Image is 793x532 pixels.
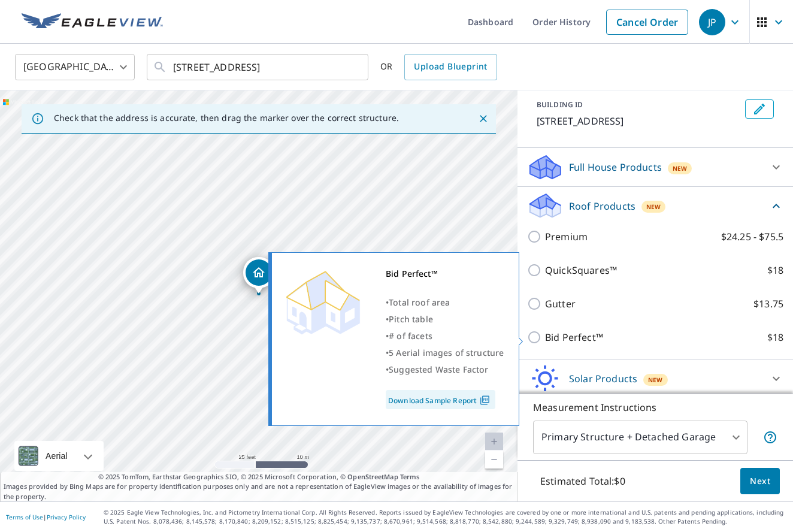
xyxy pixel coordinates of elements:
[545,330,603,344] p: Bid Perfect™
[740,468,780,495] button: Next
[745,99,774,119] button: Edit building 1
[527,153,783,182] div: Full House ProductsNew
[386,294,504,311] div: •
[569,199,635,213] p: Roof Products
[6,513,43,521] a: Terms of Use
[569,371,637,386] p: Solar Products
[569,160,662,174] p: Full House Products
[527,192,783,220] div: Roof ProductsNew
[750,474,770,489] span: Next
[15,50,135,84] div: [GEOGRAPHIC_DATA]
[386,328,504,344] div: •
[477,395,493,406] img: Pdf Icon
[527,364,783,393] div: Solar ProductsNew
[767,263,783,277] p: $18
[6,513,86,521] p: |
[389,347,504,358] span: 5 Aerial images of structure
[400,472,420,481] a: Terms
[646,202,661,211] span: New
[386,311,504,328] div: •
[389,313,433,325] span: Pitch table
[476,111,491,126] button: Close
[386,361,504,378] div: •
[104,508,787,526] p: © 2025 Eagle View Technologies, Inc. and Pictometry International Corp. All Rights Reserved. Repo...
[485,433,503,451] a: Current Level 20, Zoom In Disabled
[42,441,71,471] div: Aerial
[533,400,777,415] p: Measurement Instructions
[281,265,365,337] img: Premium
[386,265,504,282] div: Bid Perfect™
[721,229,783,244] p: $24.25 - $75.5
[485,451,503,468] a: Current Level 20, Zoom Out
[414,59,487,74] span: Upload Blueprint
[389,364,488,375] span: Suggested Waste Factor
[673,164,687,173] span: New
[545,229,588,244] p: Premium
[14,441,104,471] div: Aerial
[22,13,163,31] img: EV Logo
[173,50,344,84] input: Search by address or latitude-longitude
[389,297,450,308] span: Total roof area
[386,390,495,409] a: Download Sample Report
[545,297,576,311] p: Gutter
[537,114,740,128] p: [STREET_ADDRESS]
[767,330,783,344] p: $18
[47,513,86,521] a: Privacy Policy
[699,9,725,35] div: JP
[243,257,274,294] div: Dropped pin, building 1, Residential property, 601 NE Second St Atlanta, IL 61723
[531,468,635,494] p: Estimated Total: $0
[347,472,398,481] a: OpenStreetMap
[389,330,432,341] span: # of facets
[537,99,583,110] p: BUILDING ID
[763,430,777,445] span: Your report will include the primary structure and a detached garage if one exists.
[386,344,504,361] div: •
[533,421,747,454] div: Primary Structure + Detached Garage
[648,375,662,385] span: New
[606,10,688,35] a: Cancel Order
[98,472,420,482] span: © 2025 TomTom, Earthstar Geographics SIO, © 2025 Microsoft Corporation, ©
[545,263,617,277] p: QuickSquares™
[380,54,497,80] div: OR
[404,54,497,80] a: Upload Blueprint
[753,297,783,311] p: $13.75
[54,113,399,123] p: Check that the address is accurate, then drag the marker over the correct structure.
